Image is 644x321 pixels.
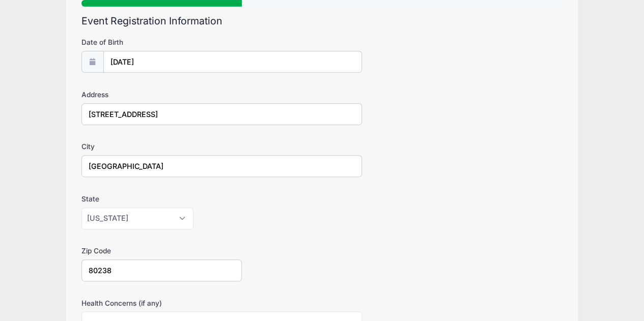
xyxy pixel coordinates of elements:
label: Address [81,90,242,100]
label: Health Concerns (if any) [81,298,242,308]
h2: Event Registration Information [81,15,563,27]
input: xxxxx [81,259,242,281]
input: mm/dd/yyyy [103,51,362,73]
label: Zip Code [81,246,242,256]
label: State [81,194,242,204]
label: Date of Birth [81,37,242,47]
label: City [81,141,242,152]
